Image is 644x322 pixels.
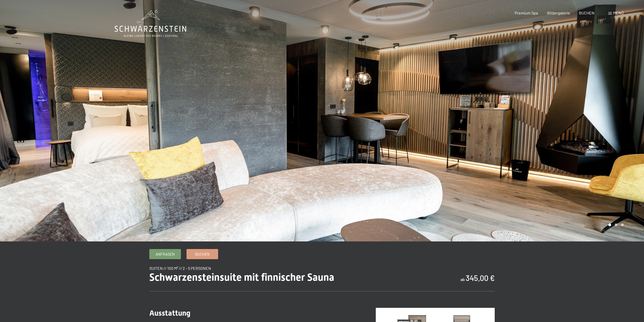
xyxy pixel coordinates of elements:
span: Schwarzensteinsuite mit finnischer Sauna [149,271,334,283]
a: Premium Spa [515,10,538,15]
a: Buchen [187,249,218,259]
a: BUCHEN [579,10,594,15]
span: Anfragen [156,252,175,257]
span: Buchen [195,252,210,257]
a: Anfragen [150,249,181,259]
span: ab [461,277,465,282]
span: Ausstattung [149,309,190,317]
b: 345,00 € [466,273,495,282]
span: Suiten // 100 m² // 2 - 5 Personen [149,266,211,271]
a: Bildergalerie [547,10,570,15]
span: Einwilligung Marketing* [274,173,315,178]
span: Menü [613,10,624,15]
